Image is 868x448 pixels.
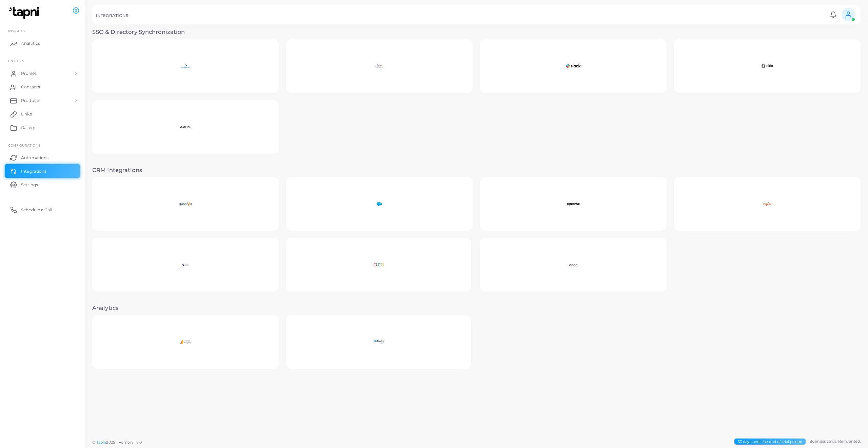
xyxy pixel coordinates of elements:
[5,37,80,50] a: Analytics
[21,70,37,77] span: Profiles
[92,167,861,174] h3: CRM Integrations
[21,40,40,46] span: Analytics
[741,45,794,87] img: Okta
[21,98,40,104] span: Products
[5,164,80,178] a: Integrations
[734,439,806,445] span: 33 days until the end of trial period
[547,45,600,87] img: Slack
[354,321,403,363] img: Meta Pixel
[21,155,48,161] span: Automations
[21,168,46,174] span: Integrations
[162,45,209,87] img: Microsoft Azure
[5,203,80,216] a: Schedule a Call
[159,106,212,148] img: SAML
[355,244,403,286] img: Zoho
[162,244,209,286] img: Microsoft Dynamics
[5,151,80,164] a: Automations
[8,29,25,33] span: INSIGHTS
[92,305,861,312] h3: Analytics
[92,29,861,36] h3: SSO & Directory Synchronization
[547,183,600,225] img: Pipedrive
[5,67,80,80] a: Profiles
[21,84,40,90] span: Contacts
[96,440,106,445] a: Tapni
[5,121,80,134] a: Gallery
[5,94,80,107] a: Products
[6,6,44,19] img: logo
[809,439,861,444] span: Business cards. Reinvented.
[5,80,80,94] a: Contacts
[5,107,80,121] a: Links
[119,440,142,445] span: Version: 1.8.0
[744,183,791,225] img: Zapier
[160,183,212,225] img: Hubspot
[21,207,52,213] span: Schedule a Call
[8,143,40,147] span: Configurations
[21,125,35,131] span: Gallery
[5,178,80,191] a: Settings
[106,440,115,445] span: 2025
[92,440,142,445] span: ©
[21,182,38,188] span: Settings
[8,59,24,63] span: ENTITIES
[550,244,597,286] img: Odoo
[357,183,401,225] img: Salesforce
[356,45,403,87] img: Google Workspace
[161,321,210,363] img: Google Analytics
[96,13,128,18] h5: INTEGRATIONS
[21,111,32,117] span: Links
